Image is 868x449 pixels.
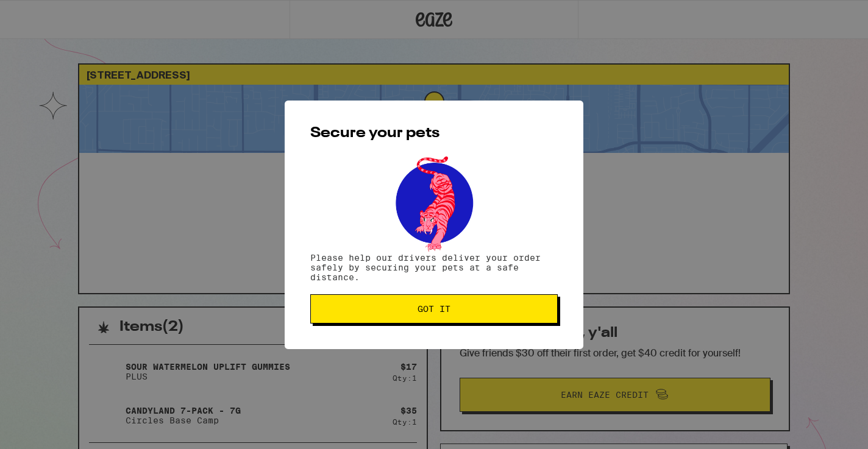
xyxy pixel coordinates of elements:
span: Hi. Need any help? [7,9,88,18]
p: Please help our drivers deliver your order safely by securing your pets at a safe distance. [310,253,558,282]
h2: Secure your pets [310,126,558,141]
img: pets [384,153,484,253]
span: Got it [418,305,450,313]
button: Got it [310,294,558,323]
